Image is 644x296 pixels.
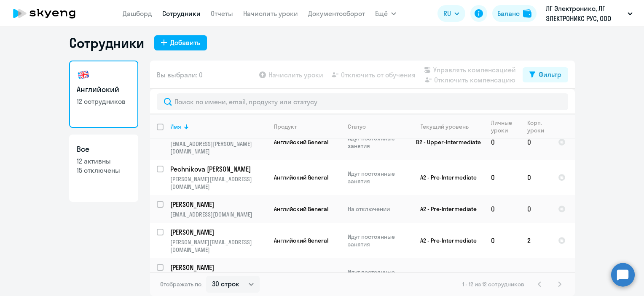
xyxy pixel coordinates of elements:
[77,166,131,175] p: 15 отключены
[492,5,537,22] button: Балансbalance
[521,160,551,195] td: 0
[274,174,328,181] span: Английский General
[170,175,267,190] p: [PERSON_NAME][EMAIL_ADDRESS][DOMAIN_NAME]
[462,280,524,288] span: 1 - 12 из 12 сотрудников
[170,123,181,130] div: Имя
[521,124,551,160] td: 0
[484,258,521,293] td: 0
[170,200,266,209] p: [PERSON_NAME]
[274,237,328,244] span: Английский General
[77,144,131,155] h3: Все
[170,164,267,174] a: Pechnikova [PERSON_NAME]
[69,61,138,128] a: Английский12 сотрудников
[170,123,267,130] div: Имя
[348,233,405,248] p: Идут постоянные занятия
[170,140,267,155] p: [EMAIL_ADDRESS][PERSON_NAME][DOMAIN_NAME]
[542,3,637,24] button: ЛГ Электроникс, ЛГ ЭЛЕКТРОНИКС РУС, ООО
[406,195,484,223] td: A2 - Pre-Intermediate
[243,9,298,18] a: Начислить уроки
[484,160,521,195] td: 0
[443,8,451,18] span: RU
[413,123,484,130] div: Текущий уровень
[437,5,465,22] button: RU
[274,123,341,130] div: Продукт
[375,5,396,22] button: Ещё
[77,84,131,95] h3: Английский
[348,123,405,130] div: Статус
[154,35,207,50] button: Добавить
[406,223,484,258] td: A2 - Pre-Intermediate
[527,119,544,134] div: Корп. уроки
[77,156,131,166] p: 12 активны
[348,268,405,283] p: Идут постоянные занятия
[170,238,267,254] p: [PERSON_NAME][EMAIL_ADDRESS][DOMAIN_NAME]
[421,123,469,130] div: Текущий уровень
[157,70,203,80] span: Вы выбрали: 0
[274,138,328,146] span: Английский General
[274,205,328,213] span: Английский General
[348,205,405,213] p: На отключении
[521,258,551,293] td: 8
[491,119,513,134] div: Личные уроки
[170,227,266,237] p: [PERSON_NAME]
[211,9,233,18] a: Отчеты
[274,123,297,130] div: Продукт
[170,211,267,218] p: [EMAIL_ADDRESS][DOMAIN_NAME]
[170,200,267,209] a: [PERSON_NAME]
[521,195,551,223] td: 0
[170,263,267,272] a: [PERSON_NAME]
[170,227,267,237] a: [PERSON_NAME]
[523,67,568,82] button: Фильтр
[539,69,561,79] div: Фильтр
[348,135,405,150] p: Идут постоянные занятия
[348,170,405,185] p: Идут постоянные занятия
[162,9,201,18] a: Сотрудники
[308,9,365,18] a: Документооборот
[123,9,152,18] a: Дашборд
[170,37,200,48] div: Добавить
[69,135,138,202] a: Все12 активны15 отключены
[348,123,366,130] div: Статус
[406,124,484,160] td: B2 - Upper-Intermediate
[375,8,388,18] span: Ещё
[527,119,551,134] div: Корп. уроки
[523,9,531,18] img: balance
[484,195,521,223] td: 0
[170,164,266,174] p: Pechnikova [PERSON_NAME]
[497,8,520,18] div: Баланс
[170,263,266,272] p: [PERSON_NAME]
[157,93,568,110] input: Поиск по имени, email, продукту или статусу
[491,119,520,134] div: Личные уроки
[77,68,90,82] img: english
[77,97,131,106] p: 12 сотрудников
[406,160,484,195] td: A2 - Pre-Intermediate
[274,272,328,280] span: Английский General
[484,223,521,258] td: 0
[484,124,521,160] td: 0
[69,34,144,51] h1: Сотрудники
[160,280,203,288] span: Отображать по:
[521,223,551,258] td: 2
[406,258,484,293] td: A1 - Elementary
[546,3,624,24] p: ЛГ Электроникс, ЛГ ЭЛЕКТРОНИКС РУС, ООО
